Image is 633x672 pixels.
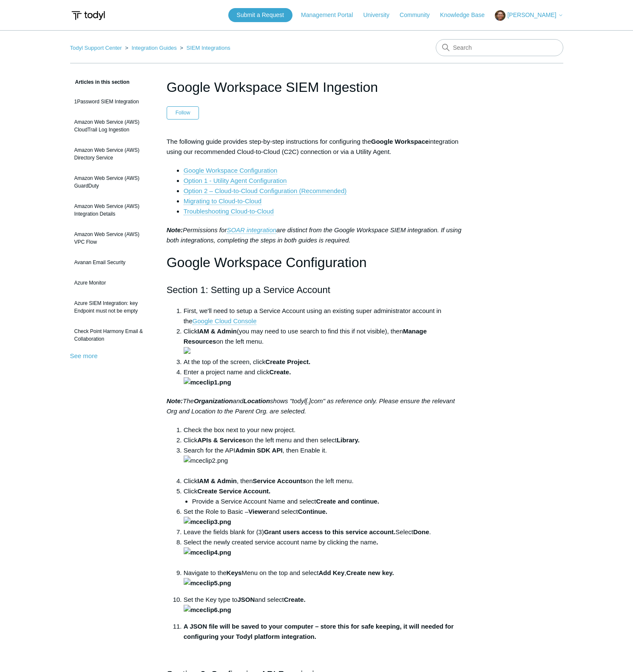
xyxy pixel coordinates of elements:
em: The and shows "todyl[.]com" as reference only. Please ensure the relevant Org and Location to the... [167,397,455,415]
a: SIEM Integrations [187,45,230,51]
span: [PERSON_NAME] [507,11,556,18]
a: Avanan Email Security [70,254,154,271]
strong: . [184,538,378,556]
li: Navigate to the Menu on the top and select , [184,568,467,588]
strong: Admin SDK API [235,447,282,454]
a: Migrating to Cloud-to-Cloud [184,197,261,205]
li: Integration Guides [123,45,178,51]
strong: Grant users access to this service account. [264,528,395,535]
a: Amazon Web Service (AWS) Integration Details [70,198,154,222]
strong: Create and continue. [316,498,379,505]
a: Todyl Support Center [70,45,122,51]
strong: Location [244,397,270,404]
li: Search for the API , then Enable it. [184,445,467,476]
strong: Create. [184,368,291,386]
p: Set the Key type to and select [184,595,467,615]
strong: Keys [227,569,242,576]
strong: Add Key [318,569,344,576]
strong: APIs & Services [197,436,246,444]
li: Todyl Support Center [70,45,124,51]
a: Amazon Web Service (AWS) CloudTrail Log Ingestion [70,114,154,138]
button: [PERSON_NAME] [495,10,563,21]
h1: Google Workspace Configuration [167,252,467,273]
img: mceclip1.png [184,377,231,387]
a: Community [400,11,438,20]
strong: Organization [194,397,233,404]
li: First, we'll need to setup a Service Account using an existing super administrator account in the [184,306,467,326]
a: Check Point Harmony Email & Collaboration [70,323,154,347]
img: Todyl Support Center Help Center home page [70,8,106,23]
li: Leave the fields blank for (3) Select . [184,527,467,537]
li: Select the newly created service account name by clicking the name [184,537,467,568]
a: Management Portal [301,11,361,20]
strong: IAM & Admin [197,477,237,484]
strong: Create. [184,596,306,613]
button: Follow Article [167,106,199,119]
a: Amazon Web Service (AWS) GuardDuty [70,170,154,194]
a: Google Workspace Configuration [184,167,278,174]
input: Search [436,39,563,56]
li: SIEM Integrations [178,45,230,51]
strong: IAM & Admin [197,327,237,335]
a: 1Password SIEM Integration [70,94,154,110]
li: At the top of the screen, click [184,357,467,367]
li: Click , then on the left menu. [184,476,467,486]
strong: Create Project. [265,358,310,365]
a: Integration Guides [131,45,176,51]
strong: Note: [167,226,183,233]
span: The following guide provides step-by-step instructions for configuring the integration using our ... [167,138,459,155]
img: 40195907996051 [184,347,190,354]
strong: Done [413,528,429,535]
li: Click on the left menu and then select [184,435,467,445]
strong: Viewer [248,508,269,515]
strong: Google Workspace [371,138,429,145]
strong: A JSON file will be saved to your computer – store this for safe keeping, it will needed for conf... [184,623,454,640]
h2: Section 1: Setting up a Service Account [167,282,467,297]
a: Azure SIEM Integration: key Endpoint must not be empty [70,295,154,319]
em: Permissions for are distinct from the Google Workspace SIEM integration. If using both integratio... [167,226,462,244]
img: mceclip2.png [184,456,228,466]
a: Option 2 – Cloud-to-Cloud Configuration (Recommended) [184,187,347,195]
span: Articles in this section [70,79,130,85]
strong: Note: [167,397,183,404]
li: Check the box next to your new project. [184,425,467,435]
a: University [363,11,397,20]
a: Knowledge Base [440,11,493,20]
img: mceclip6.png [184,605,231,615]
a: Google Cloud Console [193,317,257,325]
strong: Create new key. [184,569,394,587]
strong: Service Accounts [253,477,306,484]
a: Troubleshooting Cloud-to-Cloud [184,208,274,215]
strong: Continue. [184,508,327,525]
li: Click (you may need to use search to find this if not visible), then on the left menu. [184,326,467,357]
li: Click [184,486,467,507]
a: Amazon Web Service (AWS) Directory Service [70,142,154,166]
li: Enter a project name and click [184,367,467,387]
a: Submit a Request [228,8,292,22]
a: SOAR integration [227,226,276,234]
strong: Create Service Account. [197,487,270,495]
img: mceclip4.png [184,547,231,558]
strong: Library. [337,436,360,444]
li: Set the Role to Basic – and select [184,507,467,527]
img: mceclip5.png [184,578,231,588]
img: mceclip3.png [184,517,231,527]
h1: Google Workspace SIEM Ingestion [167,77,467,97]
a: Option 1 - Utility Agent Configuration [184,177,287,185]
a: Amazon Web Service (AWS) VPC Flow [70,226,154,250]
a: See more [70,352,98,359]
strong: JSON [237,596,255,603]
li: Provide a Service Account Name and select [192,496,467,507]
a: Azure Monitor [70,275,154,291]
